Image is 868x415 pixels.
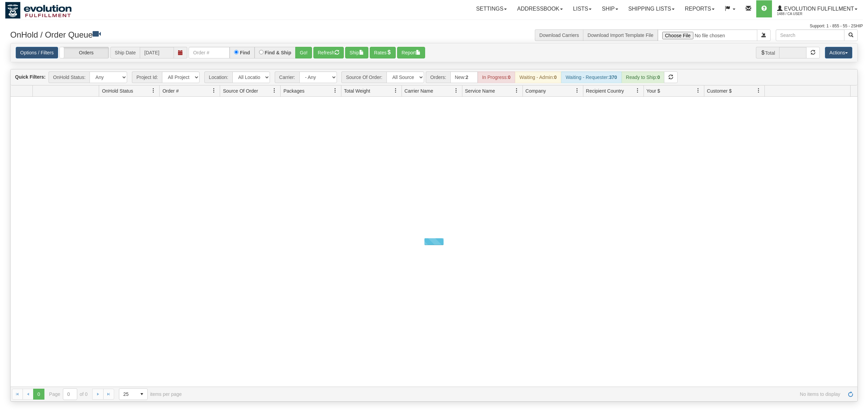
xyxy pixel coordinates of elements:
a: Download Carriers [539,32,579,38]
strong: 0 [508,75,511,80]
span: Source Of Order: [341,71,386,83]
span: No items to display [191,391,840,397]
span: Page sizes drop down [119,388,148,400]
span: Page 0 [33,389,44,400]
span: 1488 / CA User [777,11,828,17]
span: Evolution Fulfillment [783,6,854,12]
span: Total Weight [344,88,370,94]
span: items per page [119,388,182,400]
span: OnHold Status [102,88,133,94]
a: Ship [597,0,623,17]
div: Support: 1 - 855 - 55 - 2SHIP [5,23,863,29]
a: Addressbook [512,0,568,17]
div: Waiting - Admin: [515,71,561,83]
label: Find [240,50,250,55]
a: Customer $ filter column settings [753,85,764,96]
a: Company filter column settings [571,85,583,96]
a: Packages filter column settings [329,85,341,96]
a: Evolution Fulfillment 1488 / CA User [772,0,863,17]
button: Actions [825,47,852,58]
span: Your $ [647,88,660,94]
span: Source Of Order [223,88,258,94]
a: OnHold Status filter column settings [148,85,159,96]
a: Recipient Country filter column settings [632,85,643,96]
h3: OnHold / Order Queue [10,29,429,39]
span: Orders: [426,71,450,83]
a: Carrier Name filter column settings [450,85,462,96]
label: Find & Ship [265,50,291,55]
span: Service Name [465,88,495,94]
iframe: chat widget [852,173,867,242]
a: Your $ filter column settings [692,85,704,96]
img: logo1488.jpg [5,2,72,19]
span: Carrier: [275,71,299,83]
button: Refresh [313,47,344,58]
div: New: [450,71,478,83]
div: In Progress: [478,71,515,83]
span: Ship Date [110,47,140,58]
strong: 370 [609,75,617,80]
button: Search [844,29,858,41]
strong: 2 [466,75,469,80]
span: Page of 0 [49,388,88,400]
a: Shipping lists [623,0,680,17]
input: Search [776,29,844,41]
a: Settings [471,0,512,17]
a: Options / Filters [16,47,58,58]
input: Import [658,29,757,41]
button: Report [397,47,425,58]
a: Service Name filter column settings [511,85,523,96]
a: Refresh [845,389,856,400]
button: Rates [370,47,396,58]
span: Customer $ [707,88,732,94]
span: Company [526,88,546,94]
div: Ready to Ship: [622,71,665,83]
input: Order # [189,47,230,58]
span: select [136,389,147,400]
a: Total Weight filter column settings [390,85,402,96]
span: Project Id: [132,71,162,83]
strong: 0 [657,75,660,80]
div: grid toolbar [11,69,857,85]
span: Location: [204,71,232,83]
span: Carrier Name [405,88,433,94]
a: Download Import Template File [587,32,653,38]
span: Recipient Country [586,88,624,94]
a: Lists [568,0,597,17]
a: Source Of Order filter column settings [269,85,280,96]
span: Total [756,47,779,58]
button: Go! [295,47,312,58]
a: Order # filter column settings [208,85,220,96]
label: Quick Filters: [15,73,45,80]
label: Orders [60,47,109,58]
span: Order # [162,88,178,94]
button: Ship [345,47,368,58]
a: Reports [680,0,720,17]
strong: 0 [554,75,557,80]
span: OnHold Status: [49,71,90,83]
div: Waiting - Requester: [561,71,621,83]
span: Packages [283,88,304,94]
span: 25 [123,391,132,398]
